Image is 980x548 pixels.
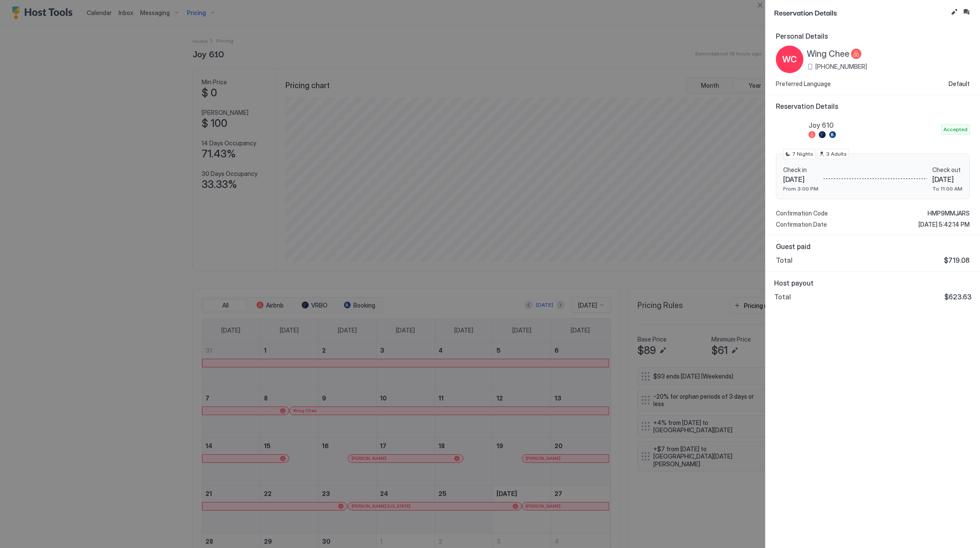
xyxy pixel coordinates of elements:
[932,166,962,174] span: Check out
[928,209,970,217] span: HMP9MMJARS
[776,116,803,143] div: listing image
[961,7,971,17] button: Inbox
[943,126,968,133] span: Accepted
[826,150,847,158] span: 3 Adults
[808,121,938,129] span: Joy 610
[783,175,818,184] span: [DATE]
[944,292,971,301] span: $623.63
[783,185,818,192] span: From 3:00 PM
[776,256,793,265] span: Total
[776,102,970,111] span: Reservation Details
[776,209,828,217] span: Confirmation Code
[944,256,970,265] span: $719.08
[949,7,959,17] button: Edit reservation
[774,279,971,287] span: Host payout
[932,175,962,184] span: [DATE]
[919,221,970,228] span: [DATE] 5:42:14 PM
[815,63,867,71] span: [PHONE_NUMBER]
[776,221,827,228] span: Confirmation Date
[774,7,947,18] span: Reservation Details
[807,49,849,59] span: Wing Chee
[776,32,970,40] span: Personal Details
[774,292,791,301] span: Total
[776,242,970,251] span: Guest paid
[783,166,818,174] span: Check in
[782,53,797,66] span: WC
[776,80,831,88] span: Preferred Language
[932,185,962,192] span: To 11:00 AM
[949,80,970,88] span: Default
[792,150,813,158] span: 7 Nights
